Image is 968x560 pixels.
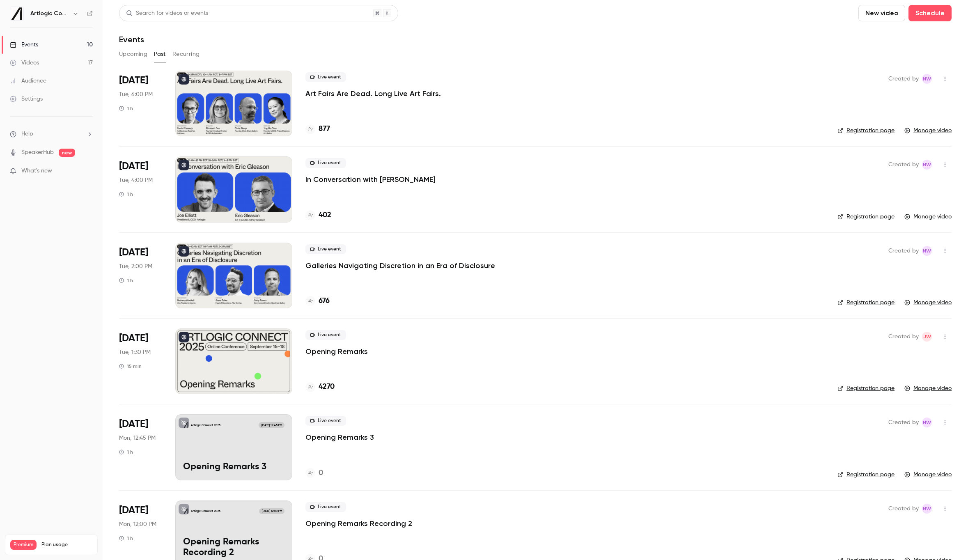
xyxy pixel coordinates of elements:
[923,332,931,342] span: JW
[922,504,932,514] span: Natasha Whiffin
[305,432,374,442] a: Opening Remarks 3
[119,191,133,197] div: 1 h
[119,74,148,87] span: [DATE]
[305,416,346,426] span: Live event
[119,246,148,259] span: [DATE]
[922,418,932,427] span: Natasha Whiffin
[21,167,52,175] span: What's new
[305,244,346,254] span: Live event
[305,347,368,356] a: Opening Remarks
[119,105,133,112] div: 1 h
[10,41,38,49] div: Events
[904,213,952,221] a: Manage video
[923,160,931,170] span: NW
[305,468,323,479] a: 0
[837,298,895,307] a: Registration page
[119,520,156,528] span: Mon, 12:00 PM
[119,535,133,542] div: 1 h
[191,509,220,513] p: Artlogic Connect 2025
[923,74,931,84] span: NW
[319,381,335,392] h4: 4270
[30,9,69,18] h6: Artlogic Connect 2025
[319,124,330,135] h4: 877
[888,246,919,256] span: Created by
[305,519,412,528] a: Opening Remarks Recording 2
[21,148,54,157] a: SpeakerHub
[119,262,152,271] span: Tue, 2:00 PM
[119,71,162,136] div: Sep 16 Tue, 6:00 PM (Europe/London)
[10,540,37,550] span: Premium
[319,296,330,307] h4: 676
[175,414,292,480] a: Opening Remarks 3Artlogic Connect 2025[DATE] 12:45 PMOpening Remarks 3
[126,9,208,18] div: Search for videos or events
[119,48,147,61] button: Upcoming
[119,34,144,44] h1: Events
[922,160,932,170] span: Natasha Whiffin
[21,130,33,138] span: Help
[10,7,23,20] img: Artlogic Connect 2025
[119,363,142,370] div: 15 min
[305,124,330,135] a: 877
[191,423,220,427] p: Artlogic Connect 2025
[119,90,153,99] span: Tue, 6:00 PM
[922,332,932,342] span: Jack Walden
[10,59,39,67] div: Videos
[305,502,346,512] span: Live event
[59,149,75,157] span: new
[119,328,162,394] div: Sep 16 Tue, 1:30 PM (Europe/London)
[305,296,330,307] a: 676
[119,243,162,308] div: Sep 16 Tue, 2:00 PM (Europe/London)
[923,504,931,514] span: NW
[904,384,952,392] a: Manage video
[908,5,952,21] button: Schedule
[305,381,335,392] a: 4270
[119,348,151,356] span: Tue, 1:30 PM
[888,332,919,342] span: Created by
[922,246,932,256] span: Natasha Whiffin
[10,77,46,85] div: Audience
[305,210,331,221] a: 402
[904,126,952,135] a: Manage video
[904,298,952,307] a: Manage video
[172,48,200,61] button: Recurring
[837,213,895,221] a: Registration page
[922,74,932,84] span: Natasha Whiffin
[305,261,495,271] a: Galleries Navigating Discretion in an Era of Disclosure
[923,418,931,427] span: NW
[119,449,133,455] div: 1 h
[888,74,919,84] span: Created by
[119,277,133,284] div: 1 h
[119,160,148,173] span: [DATE]
[119,156,162,222] div: Sep 16 Tue, 4:00 PM (Europe/Dublin)
[119,504,148,517] span: [DATE]
[83,168,93,175] iframe: Noticeable Trigger
[305,89,441,99] a: Art Fairs Are Dead. Long Live Art Fairs.
[837,126,895,135] a: Registration page
[259,422,284,428] span: [DATE] 12:45 PM
[41,542,92,548] span: Plan usage
[119,176,153,184] span: Tue, 4:00 PM
[888,504,919,514] span: Created by
[183,537,284,558] p: Opening Remarks Recording 2
[305,72,346,82] span: Live event
[10,95,43,103] div: Settings
[119,414,162,480] div: Sep 15 Mon, 12:45 PM (Europe/London)
[858,5,905,21] button: New video
[305,330,346,340] span: Live event
[923,246,931,256] span: NW
[837,470,895,479] a: Registration page
[319,468,323,479] h4: 0
[305,174,436,184] a: In Conversation with [PERSON_NAME]
[119,434,156,442] span: Mon, 12:45 PM
[904,470,952,479] a: Manage video
[888,418,919,427] span: Created by
[10,130,93,138] li: help-dropdown-opener
[119,332,148,345] span: [DATE]
[837,384,895,392] a: Registration page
